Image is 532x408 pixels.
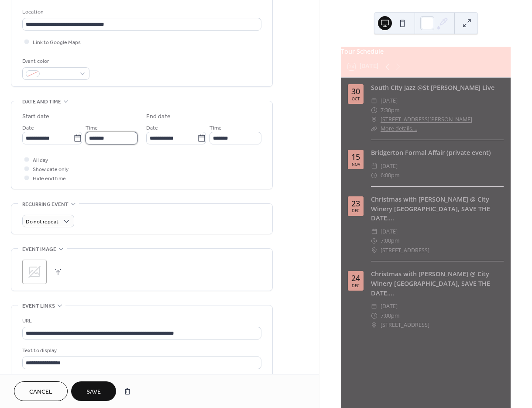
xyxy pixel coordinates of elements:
div: Dec [352,209,360,213]
span: Time [209,123,222,133]
button: Cancel [14,381,68,401]
span: Date [22,123,34,133]
div: Bridgerton Formal Affair (private event) [371,148,504,158]
div: ​ [371,227,377,236]
div: Dec [352,284,360,288]
span: [DATE] [381,302,398,311]
span: Cancel [29,387,52,397]
div: ​ [371,115,377,124]
div: Tour Schedule [341,47,511,56]
span: 6:00pm [381,171,400,180]
div: Event color [22,57,88,66]
span: Show date only [33,165,69,174]
span: 7:00pm [381,236,400,245]
span: [DATE] [381,227,398,236]
div: 24 [351,274,360,282]
div: ​ [371,106,377,115]
span: [STREET_ADDRESS] [381,246,429,255]
div: 15 [351,153,360,161]
div: End date [146,112,171,121]
span: Link to Google Maps [33,38,81,47]
span: [DATE] [381,96,398,105]
div: Oct [352,97,360,101]
span: 7:30pm [381,106,400,115]
div: 30 [351,87,360,95]
div: ​ [371,124,377,133]
span: Hide end time [33,174,66,183]
button: Save [71,381,116,401]
a: [STREET_ADDRESS][PERSON_NAME] [381,115,472,124]
span: Time [86,123,98,133]
span: Date [146,123,158,133]
div: ​ [371,171,377,180]
div: Start date [22,112,49,121]
span: Save [86,387,101,397]
div: URL [22,316,260,326]
div: 23 [351,199,360,207]
span: Event links [22,302,55,311]
a: More details.... [381,125,417,132]
div: Christmas with [PERSON_NAME] @ City Winery [GEOGRAPHIC_DATA], SAVE THE DATE.... [371,195,504,223]
div: ​ [371,311,377,320]
div: ​ [371,246,377,255]
div: Nov [352,162,360,166]
span: Date and time [22,97,61,106]
div: Christmas with [PERSON_NAME] @ City Winery [GEOGRAPHIC_DATA], SAVE THE DATE.... [371,269,504,298]
div: ​ [371,302,377,311]
span: [STREET_ADDRESS] [381,320,429,329]
div: Text to display [22,346,260,355]
div: Location [22,7,260,17]
span: [DATE] [381,161,398,171]
span: Event image [22,245,56,254]
div: ​ [371,320,377,329]
a: South CIty Jazz @St [PERSON_NAME] Live [371,83,494,92]
span: Recurring event [22,200,69,209]
div: ​ [371,161,377,171]
div: ​ [371,236,377,245]
span: All day [33,156,48,165]
span: 7:00pm [381,311,400,320]
div: ​ [371,96,377,105]
div: ; [22,260,47,284]
span: Do not repeat [26,217,58,227]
